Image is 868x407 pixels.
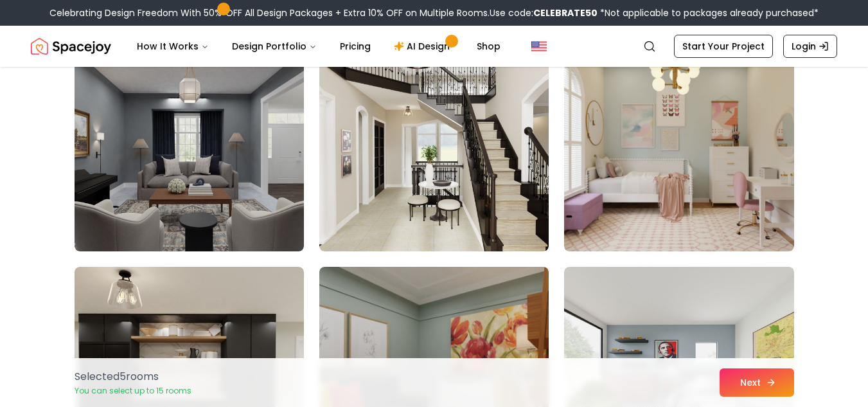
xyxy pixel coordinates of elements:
p: Selected 5 room s [75,369,191,384]
span: *Not applicable to packages already purchased* [598,6,819,19]
a: Shop [466,33,511,59]
button: Next [720,368,794,397]
a: Start Your Project [674,35,773,58]
a: Spacejoy [31,33,111,59]
img: United States [531,39,547,54]
button: How It Works [127,33,219,59]
span: Use code: [490,6,598,19]
p: You can select up to 15 rooms [75,386,191,396]
img: Room room-60 [564,46,793,251]
a: Pricing [330,33,381,59]
b: CELEBRATE50 [533,6,598,19]
nav: Main [127,33,511,59]
img: Room room-58 [75,46,304,251]
button: Design Portfolio [222,33,327,59]
img: Room room-59 [319,46,549,251]
a: Login [783,35,837,58]
img: Spacejoy Logo [31,33,111,59]
nav: Global [31,26,837,67]
div: Celebrating Design Freedom With 50% OFF All Design Packages + Extra 10% OFF on Multiple Rooms. [49,6,819,19]
a: AI Design [384,33,464,59]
